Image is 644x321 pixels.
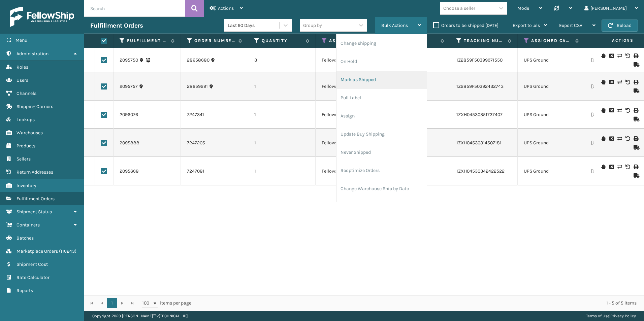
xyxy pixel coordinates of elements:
[92,311,188,321] p: Copyright 2023 [PERSON_NAME]™ v [TECHNICAL_ID]
[634,117,638,121] i: Mark as Shipped
[634,108,638,113] i: Print Label
[194,38,235,44] label: Order Number
[303,22,322,29] div: Group by
[187,168,204,175] a: 7247081
[316,72,383,101] td: Fellowship - West
[90,22,143,30] h3: Fulfillment Orders
[17,288,33,293] span: Reports
[456,83,504,89] a: 1Z2859F50392432743
[120,168,139,175] a: 2095668
[625,80,630,84] i: Void Label
[17,77,28,83] span: Users
[336,52,427,71] li: On Hold
[15,37,27,43] span: Menu
[601,53,605,58] i: On Hold
[601,80,605,84] i: On Hold
[456,140,502,146] a: 1ZXH04530314507181
[17,248,58,254] span: Marketplace Orders
[248,72,316,101] td: 1
[513,23,540,28] span: Export to .xls
[601,108,605,113] i: On Hold
[17,209,52,215] span: Shipment Status
[127,38,168,44] label: Fulfillment Order Id
[316,129,383,157] td: Fellowship - West
[248,157,316,185] td: 1
[10,7,74,27] img: logo
[120,111,138,118] a: 2096076
[625,108,630,113] i: Void Label
[17,183,36,188] span: Inventory
[187,111,204,118] a: 7247341
[634,165,638,169] i: Print Label
[517,5,529,11] span: Mode
[187,83,208,90] a: 28659291
[17,104,53,109] span: Shipping Carriers
[634,145,638,150] i: Mark as Shipped
[248,129,316,157] td: 1
[336,180,427,198] li: Change Warehouse Ship by Date
[456,57,503,63] a: 1Z2859F50399971550
[518,48,585,72] td: UPS Ground
[248,101,316,129] td: 1
[17,143,35,149] span: Products
[617,53,621,58] i: Change shipping
[17,130,43,136] span: Warehouses
[634,80,638,84] i: Print Label
[609,108,613,113] i: Cancel Fulfillment Order
[559,23,582,28] span: Export CSV
[609,80,613,84] i: Cancel Fulfillment Order
[187,140,205,146] a: 7247205
[336,198,427,216] li: Cancel Fulfillment Orders
[336,71,427,89] li: Mark as Shipped
[518,129,585,157] td: UPS Ground
[248,48,316,72] td: 3
[464,38,505,44] label: Tracking Number
[518,157,585,185] td: UPS Ground
[609,165,613,169] i: Cancel Fulfillment Order
[17,222,40,228] span: Containers
[518,72,585,101] td: UPS Ground
[634,173,638,178] i: Mark as Shipped
[120,140,139,146] a: 2095888
[17,196,55,202] span: Fulfillment Orders
[17,156,31,162] span: Sellers
[120,83,138,90] a: 2095757
[218,5,234,11] span: Actions
[617,108,621,113] i: Change shipping
[187,57,210,64] a: 28658680
[634,88,638,93] i: Mark as Shipped
[142,300,152,307] span: 100
[17,275,50,280] span: Rate Calculator
[617,165,621,169] i: Change shipping
[120,57,138,64] a: 2095750
[17,169,53,175] span: Return Addresses
[316,101,383,129] td: Fellowship - West
[17,51,49,57] span: Administration
[17,91,36,96] span: Channels
[336,125,427,143] li: Update Buy Shipping
[17,117,35,122] span: Lookups
[381,23,408,28] span: Bulk Actions
[456,168,505,174] a: 1ZXH04530342422522
[142,298,191,308] span: items per page
[433,23,498,28] label: Orders to be shipped [DATE]
[201,300,637,307] div: 1 - 5 of 5 items
[602,20,638,32] button: Reload
[336,89,427,107] li: Pull Label
[107,298,117,308] a: 1
[59,248,76,254] span: ( 116243 )
[262,38,302,44] label: Quantity
[336,143,427,162] li: Never Shipped
[586,311,636,321] div: |
[634,136,638,141] i: Print Label
[634,53,638,58] i: Print Label
[17,261,48,267] span: Shipment Cost
[617,136,621,141] i: Change shipping
[316,48,383,72] td: Fellowship - West
[586,314,609,318] a: Terms of Use
[601,165,605,169] i: On Hold
[456,112,503,117] a: 1ZXH04530351737407
[329,38,370,44] label: Assigned Warehouse
[228,22,280,29] div: Last 90 Days
[610,314,636,318] a: Privacy Policy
